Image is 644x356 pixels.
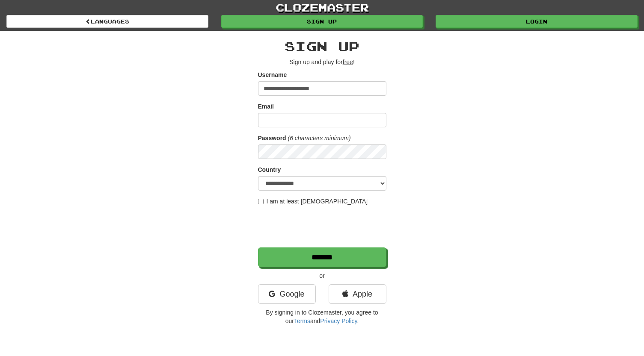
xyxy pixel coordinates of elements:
p: or [258,271,386,280]
label: I am at least [DEMOGRAPHIC_DATA] [258,197,368,206]
u: free [343,59,353,65]
input: I am at least [DEMOGRAPHIC_DATA] [258,199,264,204]
h2: Sign up [258,39,386,53]
a: Apple [329,284,386,304]
p: By signing in to Clozemaster, you agree to our and . [258,308,386,325]
label: Username [258,71,287,79]
label: Country [258,165,281,174]
iframe: reCAPTCHA [258,210,388,243]
a: Terms [294,318,310,324]
label: Password [258,134,286,142]
a: Sign up [221,15,423,28]
a: Login [436,15,638,28]
label: Email [258,102,274,111]
a: Languages [6,15,208,28]
a: Google [258,284,316,304]
a: Privacy Policy [320,318,357,324]
p: Sign up and play for ! [258,58,386,66]
em: (6 characters minimum) [288,135,351,141]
